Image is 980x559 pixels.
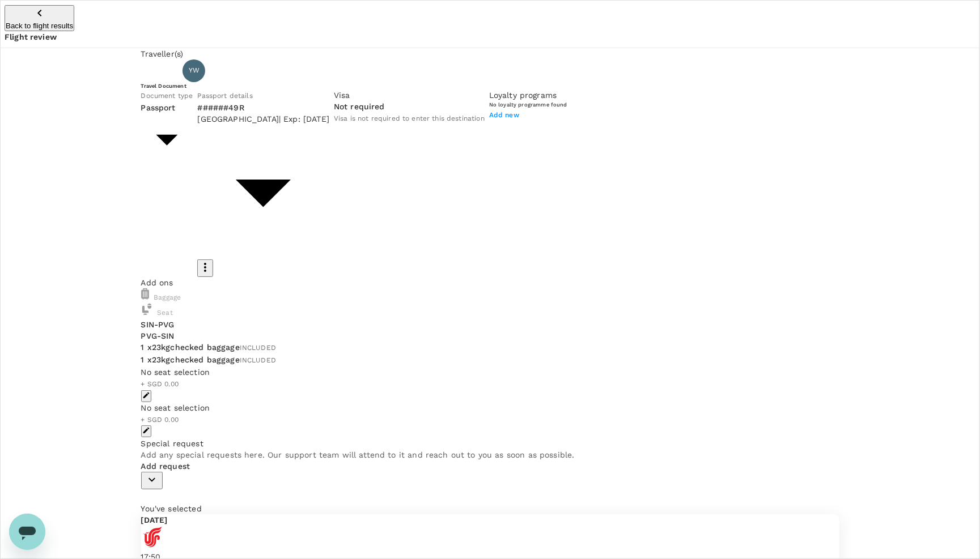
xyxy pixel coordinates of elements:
div: Baggage [141,288,839,304]
iframe: Button to launch messaging window, conversation in progress [9,514,45,550]
span: 1 x 23kg checked baggage [141,343,240,352]
span: INCLUDED [240,356,276,364]
img: baggage-icon [141,304,152,315]
h6: No loyalty programme found [489,101,567,108]
p: Add ons [141,277,839,288]
p: SIN - PVG [141,319,839,330]
p: ######49R [197,102,329,113]
p: Special request [141,438,839,449]
span: Visa [334,91,350,100]
span: YW [189,65,200,76]
p: Add request [141,460,839,472]
span: Add new [489,111,519,119]
p: Back to flight results [6,22,73,30]
img: CA [141,526,164,548]
p: [DATE] [141,514,839,526]
p: Traveller(s) [141,48,839,59]
span: + SGD 0.00 [141,380,179,388]
div: ######49R[GEOGRAPHIC_DATA]| Exp: [DATE] [197,102,329,125]
div: No seat selection [141,402,839,413]
span: Loyalty programs [489,91,557,100]
p: Traveller 1 : [141,65,179,76]
p: Passport [141,102,193,113]
div: Seat [141,304,839,319]
span: Visa is not required to enter this destination [334,114,485,122]
p: PVG - SIN [141,330,839,342]
button: Back to flight results [5,5,74,31]
img: baggage-icon [141,288,149,300]
p: [PERSON_NAME] [PERSON_NAME] [210,65,344,76]
p: Not required [334,101,485,112]
span: 1 x 23kg checked baggage [141,355,240,364]
div: No seat selection [141,366,839,378]
p: Flight review [5,31,975,42]
p: You've selected [141,503,839,514]
span: INCLUDED [240,344,276,352]
span: + SGD 0.00 [141,416,179,424]
span: Document type [141,92,193,100]
span: [GEOGRAPHIC_DATA] | Exp: [DATE] [197,114,329,123]
span: Passport details [197,92,252,100]
p: Add any special requests here. Our support team will attend to it and reach out to you as soon as... [141,449,839,460]
h6: Travel Document [141,82,839,89]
